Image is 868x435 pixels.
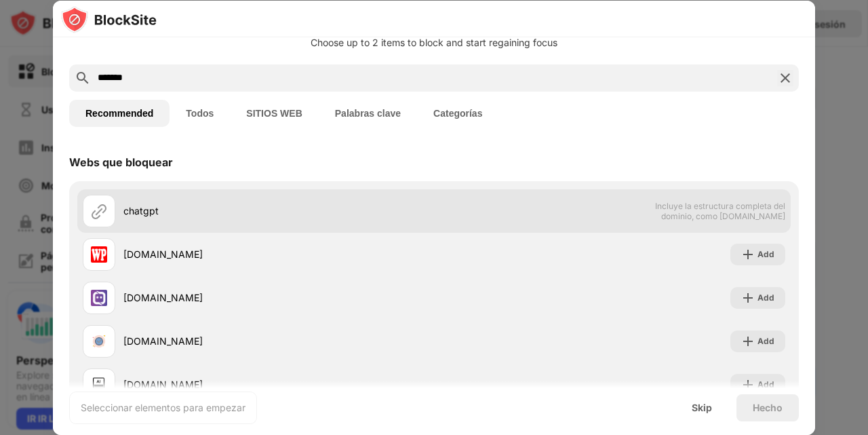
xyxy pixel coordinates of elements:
div: Add [757,248,774,261]
div: [DOMAIN_NAME] [123,377,434,392]
div: Seleccionar elementos para empezar [81,401,245,415]
div: Add [757,291,774,305]
div: [DOMAIN_NAME] [123,290,434,305]
div: Hecho [753,402,783,413]
div: [DOMAIN_NAME] [123,247,434,261]
button: Categorías [417,100,498,127]
img: favicons [91,290,107,306]
div: chatgpt [123,204,434,218]
div: [DOMAIN_NAME] [123,334,434,348]
button: Recommended [69,100,170,127]
button: Todos [170,100,230,127]
button: Palabras clave [319,100,417,127]
div: Choose up to 2 items to block and start regaining focus [69,37,799,48]
div: Webs que bloquear [69,155,173,169]
img: favicons [91,333,107,349]
img: logo-blocksite.svg [61,6,157,33]
img: search-close [777,70,793,86]
span: Incluye la estructura completa del dominio, como [DOMAIN_NAME] [646,201,785,221]
div: Skip [692,402,712,413]
button: SITIOS WEB [230,100,318,127]
div: Add [757,378,774,392]
div: Add [757,335,774,348]
img: favicons [91,246,107,263]
img: url.svg [91,203,107,219]
img: search.svg [75,70,91,86]
img: favicons [91,377,107,393]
